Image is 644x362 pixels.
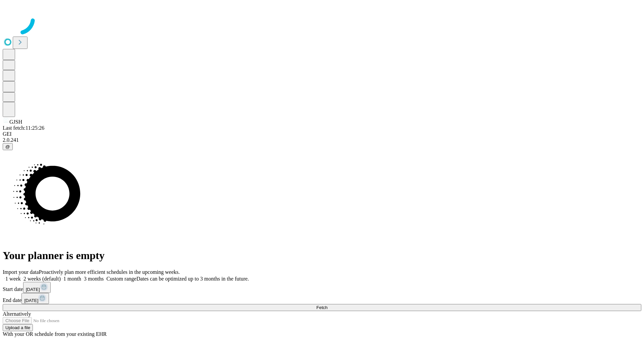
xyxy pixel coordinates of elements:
[3,137,641,143] div: 2.0.241
[3,282,641,293] div: Start date
[26,287,40,292] span: [DATE]
[9,119,22,125] span: GJSH
[3,324,33,331] button: Upload a file
[24,298,38,303] span: [DATE]
[23,282,51,293] button: [DATE]
[3,125,44,131] span: Last fetch: 11:25:26
[5,276,21,282] span: 1 week
[39,269,180,275] span: Proactively plan more efficient schedules in the upcoming weeks.
[3,131,641,137] div: GEI
[3,331,107,337] span: With your OR schedule from your existing EHR
[106,276,136,282] span: Custom range
[3,304,641,311] button: Fetch
[84,276,104,282] span: 3 months
[137,276,249,282] span: Dates can be optimized up to 3 months in the future.
[3,269,39,275] span: Import your data
[3,293,641,304] div: End date
[5,144,10,149] span: @
[3,143,13,150] button: @
[21,293,49,304] button: [DATE]
[316,305,327,310] span: Fetch
[3,311,31,317] span: Alternatively
[23,276,61,282] span: 2 weeks (default)
[63,276,81,282] span: 1 month
[3,249,641,262] h1: Your planner is empty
